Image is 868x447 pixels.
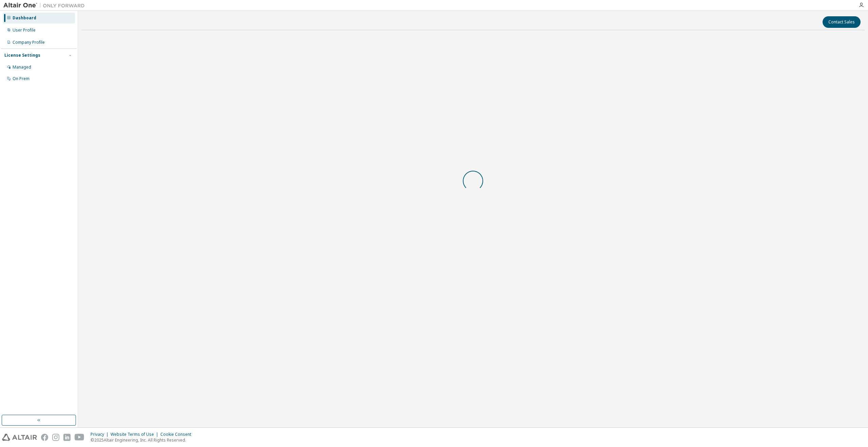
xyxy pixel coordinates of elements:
div: Privacy [91,432,111,437]
div: Website Terms of Use [111,432,160,437]
p: © 2025 Altair Engineering, Inc. All Rights Reserved. [91,437,195,443]
div: Managed [13,64,31,70]
img: altair_logo.svg [2,434,37,441]
div: License Settings [4,53,40,58]
img: linkedin.svg [63,434,71,441]
div: Company Profile [13,40,45,45]
div: Cookie Consent [160,432,195,437]
img: Altair One [3,2,88,9]
div: On Prem [13,76,29,81]
button: Contact Sales [823,16,861,28]
img: youtube.svg [75,434,84,441]
div: User Profile [13,27,36,33]
img: instagram.svg [52,434,59,441]
img: facebook.svg [41,434,48,441]
div: Dashboard [13,15,36,21]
